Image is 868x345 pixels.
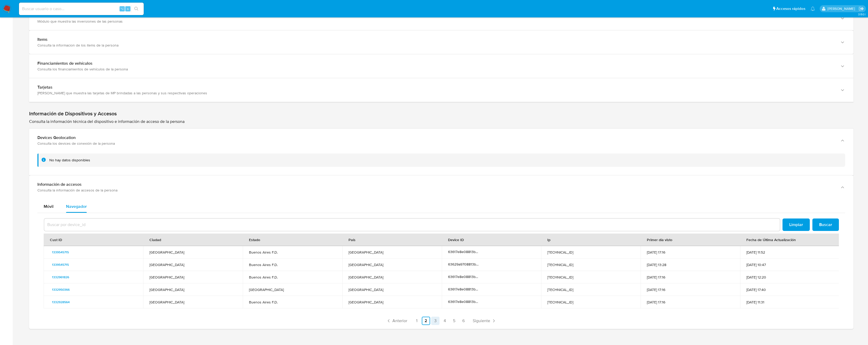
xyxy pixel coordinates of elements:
span: s [127,6,129,11]
div: Devices GeolocationConsulta los devices de conexión de la persona [29,152,853,175]
button: search-icon [131,5,142,12]
button: Devices GeolocationConsulta los devices de conexión de la persona [29,129,853,152]
p: federico.luaces@mercadolibre.com [827,6,857,11]
h1: Información de Dispositivos y Accesos [29,110,853,117]
input: Buscar usuario o caso... [19,5,144,12]
span: ⌥ [120,6,124,11]
div: Consulta los devices de conexión de la persona [37,141,835,146]
p: Consulta la información técnica del dispositivo e información de acceso de la persona [29,119,853,124]
a: Notificaciones [811,6,815,11]
span: Accesos rápidos [776,6,805,11]
a: Salir [859,6,864,11]
div: Devices Geolocation [37,135,835,140]
span: 3.150.1 [858,12,865,16]
div: No hay datos disponibles [49,158,90,163]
